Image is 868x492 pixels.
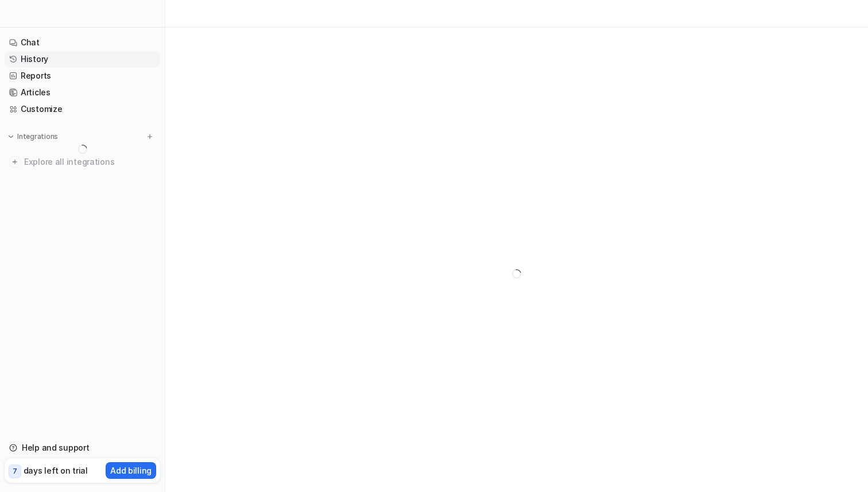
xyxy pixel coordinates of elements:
p: 7 [13,466,17,476]
a: Help and support [5,440,160,456]
a: Chat [5,34,160,51]
button: Integrations [5,131,61,142]
span: Explore all integrations [24,153,156,171]
img: menu_add.svg [146,133,154,141]
a: Explore all integrations [5,154,160,170]
a: Articles [5,84,160,100]
button: Add billing [106,462,156,479]
p: days left on trial [24,464,88,476]
a: Reports [5,68,160,84]
img: expand menu [7,133,15,141]
p: Add billing [110,464,152,476]
a: Customize [5,101,160,117]
a: History [5,51,160,67]
p: Integrations [17,132,58,141]
img: explore all integrations [9,156,21,168]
